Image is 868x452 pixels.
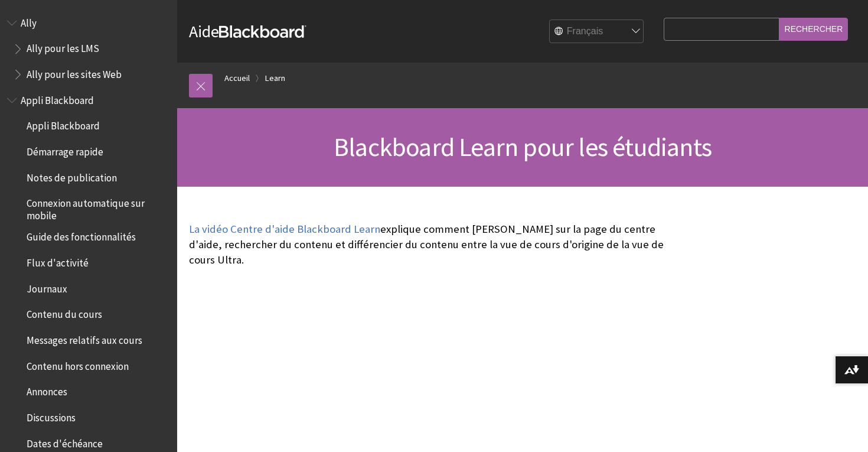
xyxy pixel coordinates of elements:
[779,18,849,41] input: Rechercher
[189,222,380,236] a: La vidéo Centre d'aide Blackboard Learn
[265,71,285,86] a: Learn
[27,305,102,321] span: Contenu du cours
[27,408,76,424] span: Discussions
[21,13,37,29] span: Ally
[27,116,100,132] span: Appli Blackboard
[27,253,89,269] span: Flux d'activité
[21,90,94,106] span: Appli Blackboard
[27,194,169,222] span: Connexion automatique sur mobile
[27,142,103,158] span: Démarrage rapide
[27,382,67,398] span: Annonces
[27,330,142,346] span: Messages relatifs aux cours
[7,13,170,84] nav: Book outline for Anthology Ally Help
[334,131,712,163] span: Blackboard Learn pour les étudiants
[27,64,122,80] span: Ally pour les sites Web
[27,279,67,295] span: Journaux
[27,227,136,243] span: Guide des fonctionnalités
[27,39,99,55] span: Ally pour les LMS
[27,356,129,372] span: Contenu hors connexion
[224,71,250,86] a: Accueil
[27,434,103,450] span: Dates d'échéance
[189,222,681,268] p: explique comment [PERSON_NAME] sur la page du centre d'aide, rechercher du contenu et différencie...
[27,168,117,184] span: Notes de publication
[550,20,644,44] select: Site Language Selector
[219,25,306,38] strong: Blackboard
[189,21,306,42] a: AideBlackboard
